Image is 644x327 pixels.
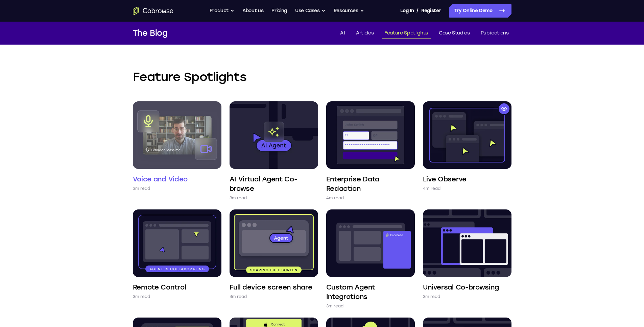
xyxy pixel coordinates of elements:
p: 3m read [326,303,344,309]
img: Live Observe [423,101,511,169]
a: Register [421,4,441,18]
p: 4m read [423,185,441,192]
h4: Universal Co-browsing [423,282,499,292]
img: Universal Co-browsing [423,209,511,277]
p: 3m read [230,293,247,300]
a: Log In [400,4,414,18]
a: Voice and Video 3m read [133,101,221,192]
a: Case Studies [436,28,473,39]
a: All [337,28,348,39]
img: Custom Agent Integrations [326,209,415,277]
h4: Custom Agent Integrations [326,282,415,301]
button: Use Cases [295,4,326,18]
p: 4m read [326,195,344,201]
h4: Full device screen share [230,282,312,292]
p: 3m read [133,293,150,300]
a: Universal Co-browsing 3m read [423,209,511,300]
h4: Remote Control [133,282,186,292]
button: Resources [334,4,364,18]
p: 3m read [230,195,247,201]
h4: Enterprise Data Redaction [326,174,415,193]
a: Enterprise Data Redaction 4m read [326,101,415,201]
span: / [416,7,419,15]
a: Custom Agent Integrations 3m read [326,209,415,309]
button: Product [210,4,235,18]
h4: Live Observe [423,174,467,184]
img: Voice and Video [133,101,221,169]
a: Articles [353,28,376,39]
h4: AI Virtual Agent Co-browse [230,174,318,193]
a: Feature Spotlights [382,28,431,39]
a: About us [242,4,263,18]
p: 3m read [133,185,150,192]
img: Remote Control [133,209,221,277]
h4: Voice and Video [133,174,188,184]
a: Live Observe 4m read [423,101,511,192]
a: Full device screen share 3m read [230,209,318,300]
img: Full device screen share [230,209,318,277]
a: AI Virtual Agent Co-browse 3m read [230,101,318,201]
h1: The Blog [133,27,168,39]
a: Go to the home page [133,7,173,15]
a: Try Online Demo [449,4,511,18]
img: Enterprise Data Redaction [326,101,415,169]
a: Remote Control 3m read [133,209,221,300]
img: AI Virtual Agent Co-browse [230,101,318,169]
a: Pricing [271,4,287,18]
h2: Feature Spotlights [133,69,511,85]
p: 3m read [423,293,440,300]
a: Publications [478,28,511,39]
